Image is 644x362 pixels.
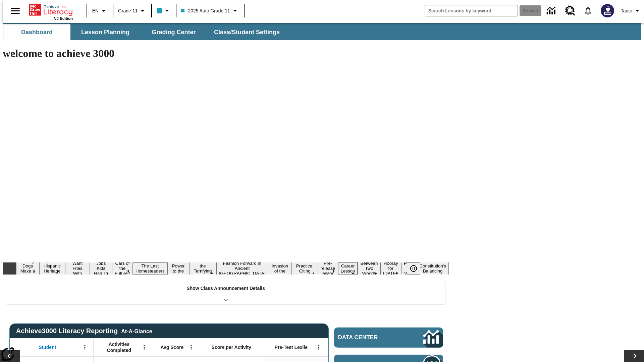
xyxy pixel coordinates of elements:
span: Data Center [338,334,401,341]
button: Lesson carousel, Next [624,350,644,362]
span: NJ Edition [54,16,73,20]
button: Lesson Planning [72,24,139,40]
button: Slide 7 Solar Power to the People [167,257,190,280]
button: Slide 8 Attack of the Terrifying Tomatoes [189,257,216,280]
button: Profile/Settings [618,5,644,17]
div: Home [29,2,73,20]
button: Slide 15 Hooray for Constitution Day! [380,260,401,277]
button: Grading Center [140,24,207,40]
div: SubNavbar [3,24,286,40]
button: Slide 3 Do You Want Fries With That? [65,255,90,282]
a: Notifications [579,2,597,19]
button: Slide 11 Mixed Practice: Citing Evidence [292,257,318,280]
button: Open Menu [186,342,196,352]
span: Pre-Test Lexile [275,344,308,350]
a: Data Center [543,2,561,20]
h1: welcome to achieve 3000 [3,47,449,60]
button: Class: 2025 Auto Grade 11, Select your class [178,5,241,17]
button: Slide 1 Diving Dogs Make a Splash [16,257,39,280]
a: Data Center [334,327,443,348]
button: Slide 12 Pre-release lesson [318,260,338,277]
button: Select a new avatar [597,2,618,19]
button: Open side menu [5,1,25,21]
button: Slide 13 Career Lesson [338,262,358,275]
div: SubNavbar [3,23,641,40]
span: 2025 Auto Grade 11 [181,7,230,14]
div: Pause [407,262,427,275]
span: Tauto [621,7,632,14]
button: Slide 4 Dirty Jobs Kids Had To Do [90,255,112,282]
button: Open Menu [314,342,324,352]
button: Slide 14 Between Two Worlds [358,260,380,277]
span: Student [39,344,56,350]
span: EN [92,7,99,14]
a: Resource Center, Will open in new tab [561,2,579,20]
a: Home [29,3,73,16]
button: Dashboard [3,24,70,40]
span: Score per Activity [212,344,252,350]
div: Show Class Announcement Details [6,281,445,304]
button: Language: EN, Select a language [89,5,111,17]
button: Open Menu [139,342,149,352]
button: Slide 9 Fashion Forward in Ancient Rome [216,260,268,277]
button: Class color is light blue. Change class color [154,5,174,17]
button: Class/Student Settings [209,24,285,40]
span: Grade 11 [118,7,138,14]
button: Slide 17 The Constitution's Balancing Act [417,257,449,280]
span: Activities Completed [97,341,141,353]
div: At-A-Glance [121,327,152,335]
img: Avatar [601,4,614,17]
span: Avg Score [160,344,183,350]
button: Slide 2 ¡Viva Hispanic Heritage Month! [39,257,65,280]
button: Slide 5 Cars of the Future? [112,260,133,277]
button: Open Menu [80,342,90,352]
button: Slide 6 The Last Homesteaders [133,262,167,275]
p: Show Class Announcement Details [186,285,265,292]
button: Pause [407,262,420,275]
button: Slide 10 The Invasion of the Free CD [268,257,291,280]
input: search field [425,5,518,16]
span: Achieve3000 Literacy Reporting [16,327,152,335]
button: Grade: Grade 11, Select a grade [115,5,149,17]
button: Slide 16 Point of View [401,260,417,277]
